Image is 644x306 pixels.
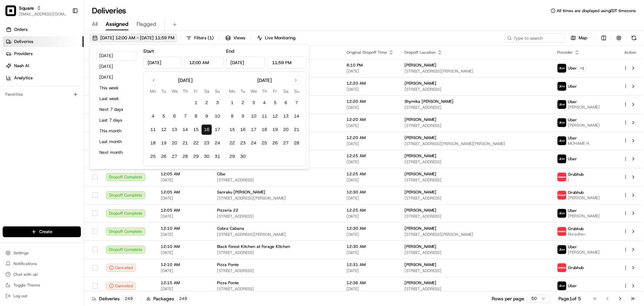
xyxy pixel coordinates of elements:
[106,264,136,272] div: Canceled
[3,3,69,19] button: SquareSquare[EMAIL_ADDRESS][DOMAIN_NAME]
[23,71,85,76] div: We're available if you need us!
[161,195,206,201] span: [DATE]
[7,27,122,38] p: Welcome 👋
[96,116,137,125] button: Last 7 days
[557,191,566,200] img: 5e692f75ce7d37001a5d71f1
[3,73,84,83] a: Analytics
[270,138,280,148] button: 26
[405,69,546,74] span: [STREET_ADDRESS][PERSON_NAME]
[178,77,193,84] div: [DATE]
[161,262,206,267] span: 12:10 AM
[212,97,223,108] button: 3
[405,141,546,146] span: [STREET_ADDRESS][PERSON_NAME][PERSON_NAME]
[217,232,336,237] span: [STREET_ADDRESS][PERSON_NAME]
[237,111,248,122] button: 9
[39,229,52,235] span: Create
[248,111,259,122] button: 10
[568,84,577,89] span: Uber
[557,100,566,109] img: uber-new-logo.jpeg
[217,208,238,213] span: Pizzeria 22
[405,81,436,86] span: [PERSON_NAME]
[346,105,394,110] span: [DATE]
[161,244,206,249] span: 12:10 AM
[346,159,394,165] span: [DATE]
[405,286,546,292] span: [STREET_ADDRESS]
[268,56,307,69] input: Time
[227,124,237,135] button: 15
[7,7,20,20] img: Nash
[237,124,248,135] button: 16
[405,153,436,159] span: [PERSON_NAME]
[558,295,581,302] div: Page 1 of 5
[19,5,34,11] span: Square
[106,20,128,28] span: Assigned
[346,141,394,146] span: [DATE]
[346,135,394,140] span: 12:20 AM
[405,105,546,110] span: [STREET_ADDRESS]
[405,50,436,55] span: Dropoff Location
[280,111,291,122] button: 13
[161,208,206,213] span: 12:05 AM
[106,282,136,290] div: Canceled
[254,33,299,43] button: Live Monitoring
[158,88,169,95] th: Tuesday
[346,208,394,213] span: 12:25 AM
[568,65,577,71] span: Uber
[405,214,546,219] span: [STREET_ADDRESS]
[405,171,436,177] span: [PERSON_NAME]
[54,95,110,107] a: 💻API Documentation
[191,88,201,95] th: Friday
[13,261,37,266] span: Notifications
[568,231,585,237] span: Nursultan
[270,124,280,135] button: 19
[13,97,51,104] span: Knowledge Base
[191,111,201,122] button: 8
[405,117,436,122] span: [PERSON_NAME]
[346,189,394,195] span: 12:30 AM
[259,111,270,122] button: 11
[568,135,577,141] span: Uber
[148,151,158,162] button: 25
[568,156,577,162] span: Uber
[227,151,237,162] button: 29
[568,213,600,219] span: [PERSON_NAME]
[346,81,394,86] span: 12:20 AM
[191,151,201,162] button: 29
[405,189,436,195] span: [PERSON_NAME]
[92,5,126,16] h1: Deliveries
[265,35,296,41] span: Live Monitoring
[201,88,212,95] th: Saturday
[212,124,223,135] button: 17
[227,111,237,122] button: 8
[217,171,225,177] span: Cibo
[19,11,67,17] button: [EMAIL_ADDRESS][DOMAIN_NAME]
[63,97,108,104] span: API Documentation
[568,283,577,289] span: Uber
[557,209,566,218] img: uber-new-logo.jpeg
[17,43,111,50] input: Clear
[568,172,584,177] span: Grubhub
[227,97,237,108] button: 1
[212,111,223,122] button: 10
[96,105,137,114] button: Next 7 days
[183,33,217,43] button: Filters(1)
[57,98,62,103] div: 💻
[405,232,546,237] span: [STREET_ADDRESS][PERSON_NAME]
[227,138,237,148] button: 22
[14,39,33,45] span: Deliveries
[405,87,546,92] span: [STREET_ADDRESS]
[161,286,206,292] span: [DATE]
[291,97,302,108] button: 7
[237,138,248,148] button: 23
[568,226,584,231] span: Grubhub
[180,138,191,148] button: 21
[7,64,19,76] img: 1736555255976-a54dd68f-1ca7-489b-9aae-adbdc363a1c4
[557,64,566,73] img: uber-new-logo.jpeg
[222,33,248,43] button: Views
[217,268,336,273] span: [STREET_ADDRESS]
[201,151,212,162] button: 30
[67,114,81,119] span: Pylon
[405,208,436,213] span: [PERSON_NAME]
[557,155,566,163] img: uber-new-logo.jpeg
[3,226,81,237] button: Create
